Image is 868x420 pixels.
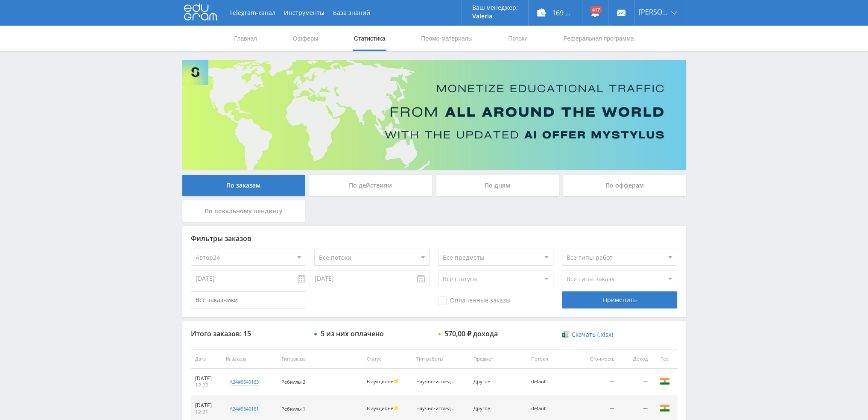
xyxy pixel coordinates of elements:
[230,405,259,412] div: a24#9540161
[394,379,398,383] span: Холд
[321,330,384,338] div: 5 из них оплачено
[420,26,473,51] a: Промо-материалы
[366,405,393,411] span: В аукционе
[473,379,512,385] div: Другое
[416,379,455,385] div: Научно-исследовательская работа (НИР)
[195,409,217,416] div: 12:21
[531,406,570,411] div: default
[195,375,217,382] div: [DATE]
[277,350,362,369] th: Тип заказа
[436,175,559,196] div: По дням
[412,350,470,369] th: Тип работы
[438,297,511,305] span: Оплаченные заказы
[416,406,455,411] div: Научно-исследовательская работа (НИР)
[562,330,569,338] img: xlsx
[394,406,398,410] span: Холд
[619,350,652,369] th: Доход
[639,9,669,15] span: [PERSON_NAME]
[366,378,393,385] span: В аукционе
[191,291,306,308] input: Все заказчики
[182,175,305,196] div: По заказам
[578,369,619,396] td: —
[191,350,222,369] th: Дата
[652,350,678,369] th: Гео
[222,350,277,369] th: № заказа
[572,331,613,338] span: Скачать (.xlsx)
[230,379,259,385] div: a24#9540163
[562,330,613,339] a: Скачать (.xlsx)
[473,406,512,411] div: Другое
[562,291,677,308] div: Применить
[191,330,306,338] div: Итого заказов: 15
[182,200,305,222] div: По локальному лендингу
[195,402,217,409] div: [DATE]
[472,4,518,11] p: Ваш менеджер:
[191,235,678,242] div: Фильтры заказов
[444,330,498,338] div: 570,00 ₽ дохода
[292,26,319,51] a: Офферы
[309,175,432,196] div: По действиям
[531,379,570,385] div: default
[472,13,518,20] p: Valeria
[563,26,635,51] a: Реферальная программа
[195,382,217,389] div: 12:22
[469,350,527,369] th: Предмет
[182,60,686,170] img: Banner
[578,350,619,369] th: Стоимость
[281,379,305,385] span: Ребиллы 2
[362,350,412,369] th: Статус
[234,26,258,51] a: Главная
[527,350,578,369] th: Потоки
[660,403,670,413] img: ind.png
[660,376,670,386] img: ind.png
[507,26,529,51] a: Потоки
[281,405,305,412] span: Ребиллы 1
[619,369,652,396] td: —
[563,175,686,196] div: По офферам
[353,26,386,51] a: Статистика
